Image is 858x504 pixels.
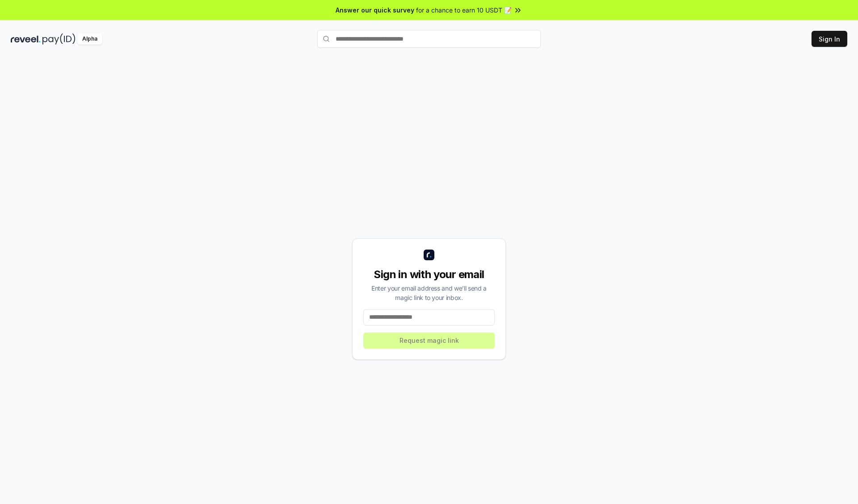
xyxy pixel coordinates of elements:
img: pay_id [42,33,76,45]
div: Sign in with your email [363,267,495,282]
button: Sign In [812,31,847,47]
img: reveel_dark [11,33,41,45]
span: Answer our quick survey [336,5,414,15]
div: Alpha [77,33,102,45]
img: logo_small [424,250,434,260]
div: Enter your email address and we’ll send a magic link to your inbox. [363,283,495,302]
span: for a chance to earn 10 USDT 📝 [416,5,512,15]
